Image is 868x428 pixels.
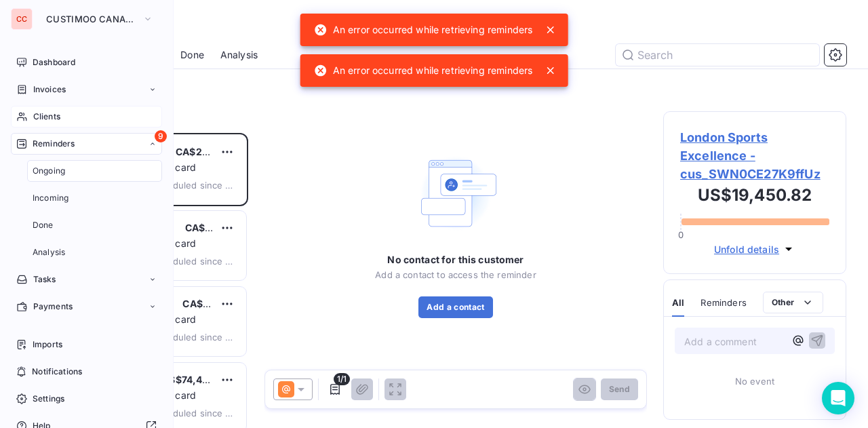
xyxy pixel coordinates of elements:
span: 9 [155,130,167,142]
span: No event [735,376,774,387]
span: Incoming [33,192,68,204]
span: US$74,401.34 [162,374,229,385]
span: Analysis [220,48,258,62]
span: No contact for this customer [387,253,524,267]
span: Notifications [32,366,82,378]
input: Search [616,44,819,66]
div: Open Intercom Messenger [822,382,854,414]
img: Empty state [412,150,499,237]
span: CUSTIMOO CANADA [46,14,137,24]
span: scheduled since 49 days [152,332,235,343]
span: Payments [33,300,73,313]
span: CA$27,278.20 [176,146,243,157]
span: All [672,297,684,308]
span: Done [180,48,204,62]
h3: US$19,450.82 [680,183,829,210]
span: CA$102.90 [182,298,235,309]
span: 0 [678,229,684,240]
button: Add a contact [418,296,492,318]
button: Other [763,292,824,313]
span: Tasks [33,273,56,286]
span: scheduled since 60 days [152,256,235,267]
div: An error occurred while retrieving reminders [314,58,533,83]
span: scheduled since 62 days [152,180,235,191]
div: An error occurred while retrieving reminders [314,18,533,42]
span: CA$365.40 [185,222,239,233]
span: Settings [33,393,64,405]
span: Add a contact to access the reminder [375,269,536,280]
button: Unfold details [710,241,800,257]
span: 1/1 [334,373,350,385]
span: Done [33,219,54,231]
span: Dashboard [33,56,75,69]
button: Send [601,378,638,400]
span: Imports [33,338,62,351]
span: Invoices [33,83,66,96]
span: Unfold details [714,242,779,256]
span: scheduled since 48 days [152,408,235,419]
span: Reminders [33,138,75,150]
span: Analysis [33,246,65,258]
span: London Sports Excellence - cus_SWN0CE27K9ffUz [680,128,829,183]
span: Ongoing [33,165,65,177]
span: Reminders [701,297,746,308]
span: Clients [33,111,60,123]
div: CC [11,8,33,30]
